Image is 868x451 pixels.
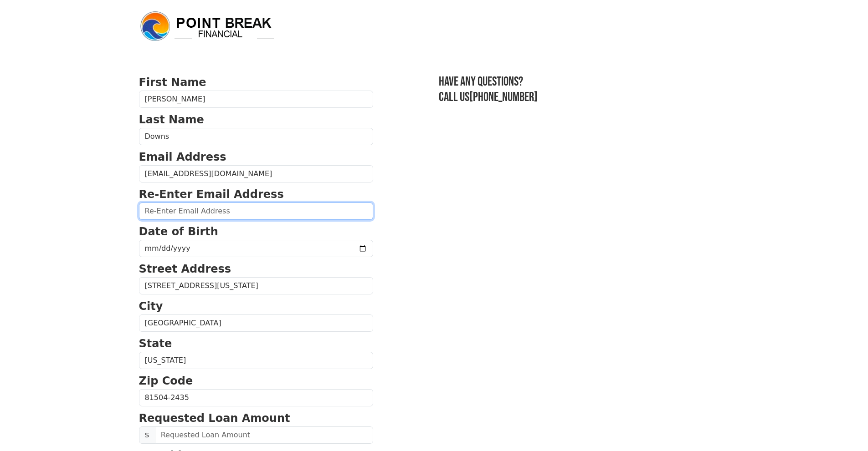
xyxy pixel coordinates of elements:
[139,337,172,350] strong: State
[139,10,276,43] img: logo.png
[139,412,290,425] strong: Requested Loan Amount
[139,113,204,126] strong: Last Name
[139,76,206,89] strong: First Name
[139,300,163,313] strong: City
[139,165,373,182] input: Email Address
[139,128,373,145] input: Last Name
[139,188,284,201] strong: Re-Enter Email Address
[469,90,538,105] a: [PHONE_NUMBER]
[139,426,155,444] span: $
[439,74,729,90] h3: Have any questions?
[139,151,226,163] strong: Email Address
[139,203,373,220] input: Re-Enter Email Address
[139,225,218,238] strong: Date of Birth
[155,426,373,444] input: Requested Loan Amount
[139,375,193,387] strong: Zip Code
[439,90,729,105] h3: Call us
[139,314,373,332] input: City
[139,91,373,108] input: First Name
[139,389,373,406] input: Zip Code
[139,277,373,294] input: Street Address
[139,263,231,275] strong: Street Address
